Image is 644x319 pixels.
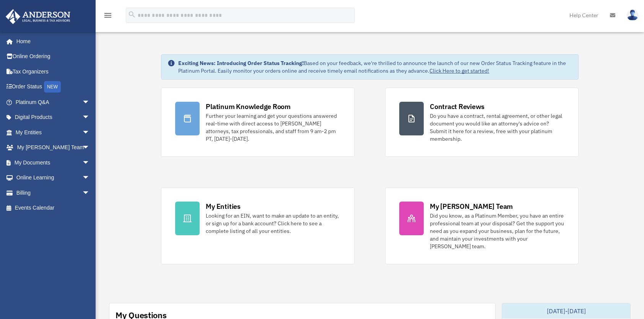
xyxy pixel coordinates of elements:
a: Digital Productsarrow_drop_down [5,110,101,125]
span: arrow_drop_down [82,185,98,201]
strong: Exciting News: Introducing Order Status Tracking! [178,60,304,67]
div: Contract Reviews [430,102,485,111]
div: [DATE]-[DATE] [502,303,630,319]
a: Platinum Knowledge Room Further your learning and get your questions answered real-time with dire... [161,88,355,157]
a: Tax Organizers [5,64,101,79]
div: Platinum Knowledge Room [206,102,291,111]
div: Looking for an EIN, want to make an update to an entity, or sign up for a bank account? Click her... [206,212,340,235]
a: Online Learningarrow_drop_down [5,170,101,186]
a: Contract Reviews Do you have a contract, rental agreement, or other legal document you would like... [385,88,579,157]
span: arrow_drop_down [82,110,98,125]
span: arrow_drop_down [82,170,98,186]
a: Order StatusNEW [5,79,101,95]
span: arrow_drop_down [82,155,98,171]
div: My [PERSON_NAME] Team [430,202,513,211]
img: Anderson Advisors Platinum Portal [3,9,73,24]
span: arrow_drop_down [82,94,98,110]
a: Home [5,34,98,49]
div: Do you have a contract, rental agreement, or other legal document you would like an attorney's ad... [430,112,564,143]
div: My Entities [206,202,240,211]
div: NEW [44,81,61,93]
a: My Entitiesarrow_drop_down [5,125,101,140]
i: menu [103,11,112,20]
a: Events Calendar [5,200,101,216]
div: Further your learning and get your questions answered real-time with direct access to [PERSON_NAM... [206,112,340,143]
span: arrow_drop_down [82,140,98,156]
a: My [PERSON_NAME] Teamarrow_drop_down [5,140,101,155]
div: Based on your feedback, we're thrilled to announce the launch of our new Order Status Tracking fe... [178,59,572,75]
a: Online Ordering [5,49,101,64]
a: My [PERSON_NAME] Team Did you know, as a Platinum Member, you have an entire professional team at... [385,187,579,264]
img: User Pic [627,10,638,21]
span: arrow_drop_down [82,125,98,140]
a: My Documentsarrow_drop_down [5,155,101,170]
div: Did you know, as a Platinum Member, you have an entire professional team at your disposal? Get th... [430,212,564,250]
a: Billingarrow_drop_down [5,185,101,200]
a: Click Here to get started! [429,67,489,74]
a: My Entities Looking for an EIN, want to make an update to an entity, or sign up for a bank accoun... [161,187,355,264]
a: Platinum Q&Aarrow_drop_down [5,94,101,110]
a: menu [103,13,112,20]
i: search [128,10,136,19]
